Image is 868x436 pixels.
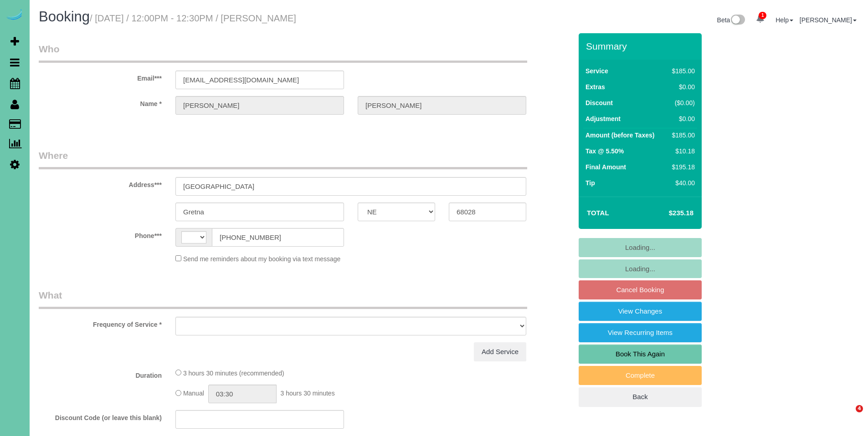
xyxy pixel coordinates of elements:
[586,82,605,91] label: Extras
[39,9,90,25] span: Booking
[32,96,169,108] label: Name *
[668,66,695,76] div: $185.00
[5,9,24,22] img: Automaid Logo
[800,16,857,24] a: [PERSON_NAME]
[579,323,702,342] a: View Recurring Items
[579,302,702,321] a: View Changes
[668,98,695,107] div: ($0.00)
[586,114,621,123] label: Adjustment
[759,12,766,19] span: 1
[32,317,169,329] label: Frequency of Service *
[183,255,341,263] span: Send me reminders about my booking via text message
[39,149,527,169] legend: Where
[183,370,284,377] span: 3 hours 30 minutes (recommended)
[586,147,624,156] label: Tax @ 5.50%
[856,405,863,412] span: 4
[586,162,626,172] label: Final Amount
[751,9,769,29] a: 1
[586,98,613,107] label: Discount
[32,410,169,422] label: Discount Code (or leave this blank)
[586,131,654,140] label: Amount (before Taxes)
[668,162,695,172] div: $195.18
[32,368,169,380] label: Duration
[668,82,695,91] div: $0.00
[586,66,608,76] label: Service
[39,289,527,309] legend: What
[776,16,793,24] a: Help
[837,405,859,427] iframe: Intercom live chat
[586,178,595,188] label: Tip
[642,209,693,217] h4: $235.18
[281,390,335,397] span: 3 hours 30 minutes
[668,114,695,123] div: $0.00
[587,209,609,217] strong: Total
[668,178,695,188] div: $40.00
[39,42,527,63] legend: Who
[668,147,695,156] div: $10.18
[183,390,204,397] span: Manual
[579,387,702,406] a: Back
[586,41,697,51] h3: Summary
[90,13,296,23] small: / [DATE] / 12:00PM - 12:30PM / [PERSON_NAME]
[668,131,695,140] div: $185.00
[579,345,702,364] a: Book This Again
[717,16,745,24] a: Beta
[730,15,745,26] img: New interface
[474,342,526,361] a: Add Service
